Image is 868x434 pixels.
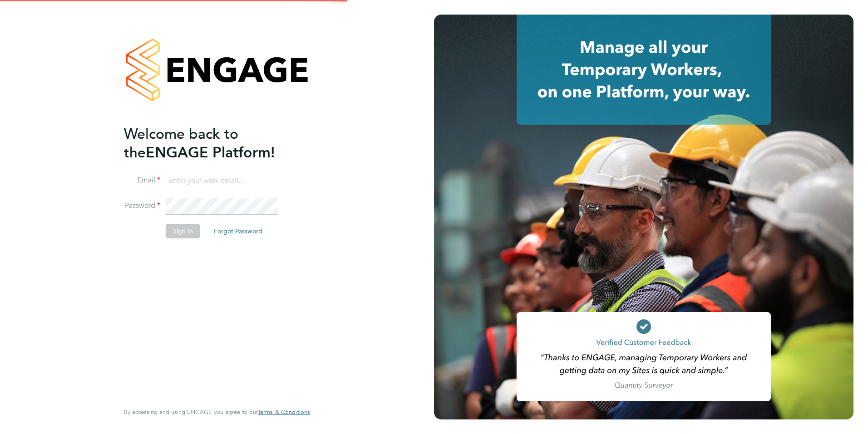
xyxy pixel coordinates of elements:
span: Welcome back to the [124,125,238,161]
input: Enter your work email... [166,173,278,189]
label: Email [124,176,160,185]
label: Password [124,201,160,211]
h2: ENGAGE Platform! [124,125,301,162]
button: Forgot Password [207,224,270,238]
span: By accessing and using ENGAGE you agree to our [124,408,310,416]
a: Terms & Conditions [258,409,310,416]
button: Sign In [166,224,200,238]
